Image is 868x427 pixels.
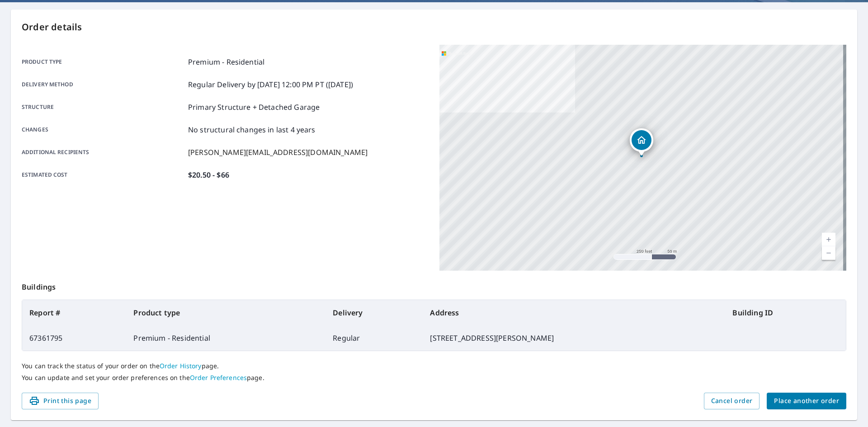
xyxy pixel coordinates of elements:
th: Delivery [325,300,423,325]
p: No structural changes in last 4 years [188,124,316,135]
p: $20.50 - $66 [188,169,229,180]
p: Changes [22,124,184,135]
p: Buildings [22,271,846,300]
th: Report # [22,300,126,325]
button: Place another order [767,393,846,409]
td: [STREET_ADDRESS][PERSON_NAME] [423,325,725,351]
p: Additional recipients [22,147,184,158]
td: Premium - Residential [126,325,325,351]
a: Order Preferences [190,373,247,382]
p: Structure [22,102,184,113]
span: Print this page [29,395,91,407]
button: Cancel order [704,393,760,409]
th: Building ID [725,300,846,325]
div: Dropped pin, building 1, Residential property, 8211 Hawthorne Rd Bethesda, MD 20817 [630,128,653,156]
th: Address [423,300,725,325]
p: Delivery method [22,79,184,90]
button: Print this page [22,393,99,409]
p: [PERSON_NAME][EMAIL_ADDRESS][DOMAIN_NAME] [188,147,368,158]
p: You can track the status of your order on the page. [22,362,846,370]
a: Current Level 17, Zoom Out [822,246,835,260]
a: Current Level 17, Zoom In [822,233,835,246]
span: Cancel order [711,395,753,407]
p: Order details [22,20,846,34]
p: Regular Delivery by [DATE] 12:00 PM PT ([DATE]) [188,79,353,90]
td: Regular [325,325,423,351]
p: Premium - Residential [188,56,264,67]
p: Primary Structure + Detached Garage [188,102,320,113]
td: 67361795 [22,325,126,351]
p: Product type [22,56,184,67]
span: Place another order [774,395,839,407]
th: Product type [126,300,325,325]
p: You can update and set your order preferences on the page. [22,374,846,382]
a: Order History [160,361,202,370]
p: Estimated cost [22,169,184,180]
